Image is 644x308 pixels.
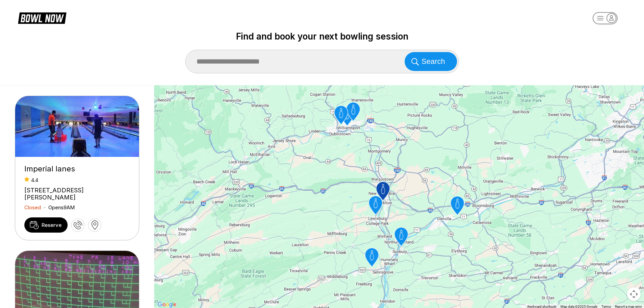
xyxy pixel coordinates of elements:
gmp-advanced-marker: Strike Zone Lanes [390,226,412,249]
gmp-advanced-marker: ABC Bowling Lanes [330,104,352,127]
button: Search [405,52,457,71]
gmp-advanced-marker: Imperial lanes [372,180,394,204]
gmp-advanced-marker: Midway Lanes [446,194,469,218]
div: 4.4 [24,177,130,183]
img: Imperial lanes [15,96,140,157]
a: Reserve [24,217,68,233]
gmp-advanced-marker: Lewisburg Lanes [364,194,387,218]
div: Imperial lanes [24,164,130,173]
div: Closed [24,204,41,211]
gmp-advanced-marker: Best Bowl [360,246,383,270]
gmp-advanced-marker: Faxon Bowling Lanes [342,100,364,124]
div: [STREET_ADDRESS][PERSON_NAME] [24,187,130,201]
span: Reserve [42,222,62,228]
button: Map camera controls [627,287,641,301]
div: Opens 9AM [48,204,75,211]
span: Search [422,57,445,66]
